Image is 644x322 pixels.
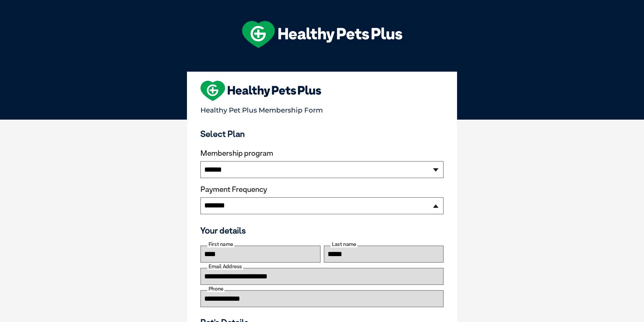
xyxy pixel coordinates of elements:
label: Phone [207,286,224,292]
label: First name [207,241,234,247]
label: Membership program [200,149,444,158]
img: heart-shape-hpp-logo-large.png [200,81,321,101]
label: Last name [331,241,357,247]
p: Healthy Pet Plus Membership Form [200,103,444,114]
label: Payment Frequency [200,185,267,194]
label: Email Address [207,264,243,270]
h3: Select Plan [200,129,444,139]
img: hpp-logo-landscape-green-white.png [242,21,402,48]
h3: Your details [200,225,444,236]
